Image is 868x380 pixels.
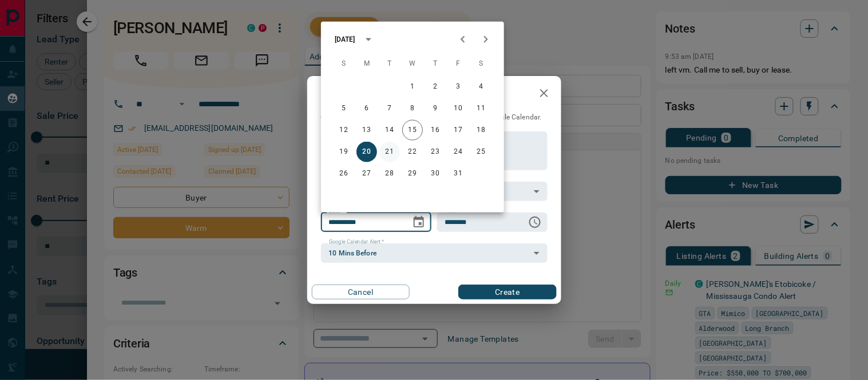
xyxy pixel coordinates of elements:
[379,53,400,75] span: Tuesday
[425,163,446,184] button: 30
[448,53,469,75] span: Friday
[524,211,546,234] button: Choose time, selected time is 2:00 AM
[407,211,430,234] button: Choose date, selected date is Oct 20, 2025
[471,98,492,119] button: 11
[334,142,354,162] button: 19
[334,163,354,184] button: 26
[448,163,469,184] button: 31
[471,53,492,75] span: Saturday
[334,98,354,119] button: 5
[334,53,354,75] span: Sunday
[356,98,377,119] button: 6
[356,53,377,75] span: Monday
[312,285,410,299] button: Cancel
[329,238,384,246] label: Google Calendar Alert
[448,77,469,97] button: 3
[448,142,469,162] button: 24
[402,98,423,119] button: 8
[379,98,400,119] button: 7
[321,243,548,263] div: 10 Mins Before
[356,120,377,141] button: 13
[329,207,343,215] label: Date
[402,163,423,184] button: 29
[451,28,474,51] button: Previous month
[307,76,385,113] h2: New Task
[425,142,446,162] button: 23
[471,120,492,141] button: 18
[356,142,377,162] button: 20
[335,34,355,45] div: [DATE]
[458,285,556,299] button: Create
[379,163,400,184] button: 28
[448,98,469,119] button: 10
[379,142,400,162] button: 21
[402,77,423,97] button: 1
[474,28,497,51] button: Next month
[402,120,423,141] button: 15
[471,77,492,97] button: 4
[445,207,460,215] label: Time
[356,163,377,184] button: 27
[425,77,446,97] button: 2
[425,120,446,141] button: 16
[334,120,354,141] button: 12
[425,53,446,75] span: Thursday
[402,142,423,162] button: 22
[379,120,400,141] button: 14
[448,120,469,141] button: 17
[471,142,492,162] button: 25
[425,98,446,119] button: 9
[402,53,423,75] span: Wednesday
[359,30,378,49] button: calendar view is open, switch to year view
